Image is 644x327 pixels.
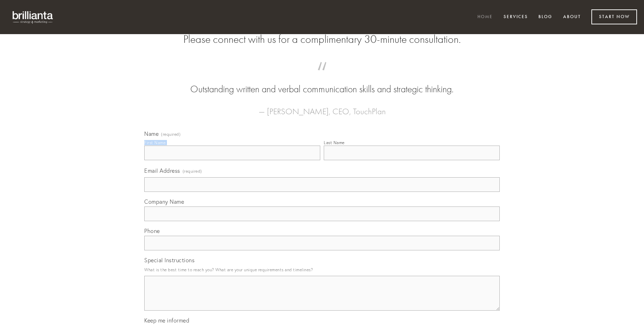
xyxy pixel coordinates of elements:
[7,7,59,27] img: brillianta - research, strategy, marketing
[534,11,557,23] a: Blog
[144,140,166,145] div: First Name
[144,130,159,137] span: Name
[144,33,500,46] h2: Please connect with us for a complimentary 30-minute consultation.
[183,166,202,176] span: (required)
[155,96,489,118] figcaption: — [PERSON_NAME], CEO, TouchPlan
[144,227,160,234] span: Phone
[144,317,189,324] span: Keep me informed
[559,11,585,23] a: About
[473,11,497,23] a: Home
[591,9,637,24] a: Start Now
[155,69,489,96] blockquote: Outstanding written and verbal communication skills and strategic thinking.
[161,132,181,137] span: (required)
[144,198,184,205] span: Company Name
[324,140,345,145] div: Last Name
[499,11,532,23] a: Services
[144,265,500,274] p: What is the best time to reach you? What are your unique requirements and timelines?
[144,167,180,174] span: Email Address
[155,69,489,83] span: “
[144,257,194,264] span: Special Instructions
